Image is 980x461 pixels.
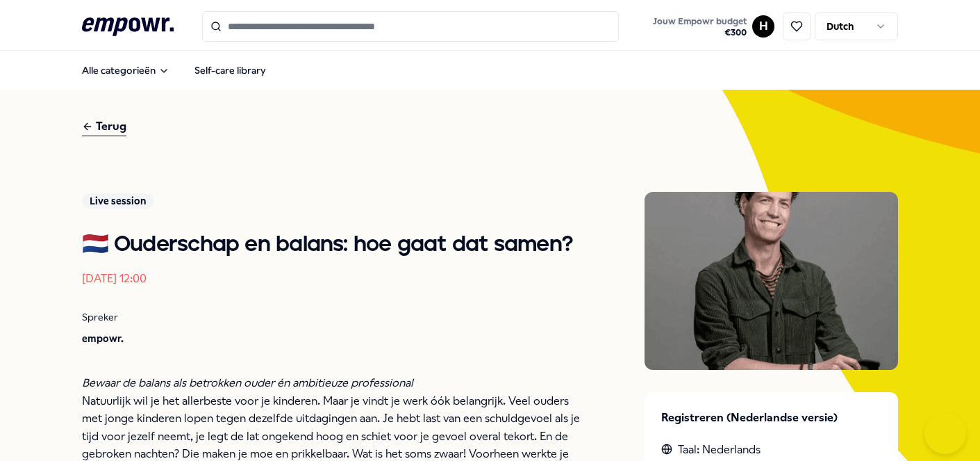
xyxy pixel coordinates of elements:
img: Presenter image [645,192,898,371]
button: Alle categorieën [71,56,181,84]
nav: Main [71,56,277,84]
span: € 300 [653,27,747,38]
p: Registreren (Nederlandse versie) [661,409,881,427]
a: Jouw Empowr budget€300 [647,12,752,41]
div: Taal: Nederlands [661,441,881,459]
time: [DATE] 12:00 [82,272,147,285]
em: Bewaar de balans als betrokken ouder én ambitieuze professional [82,376,413,389]
button: Jouw Empowr budget€300 [650,13,749,41]
input: Search for products, categories or subcategories [202,11,619,42]
p: empowr. [82,331,590,346]
a: Self-care library [183,56,277,84]
div: Live session [82,193,153,209]
h1: 🇳🇱 Ouderschap en balans: hoe gaat dat samen? [82,231,590,259]
iframe: Help Scout Beacon - Open [924,412,966,454]
p: Spreker [82,309,590,325]
button: H [752,15,774,38]
div: Terug [82,118,126,136]
span: Jouw Empowr budget [653,16,747,27]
